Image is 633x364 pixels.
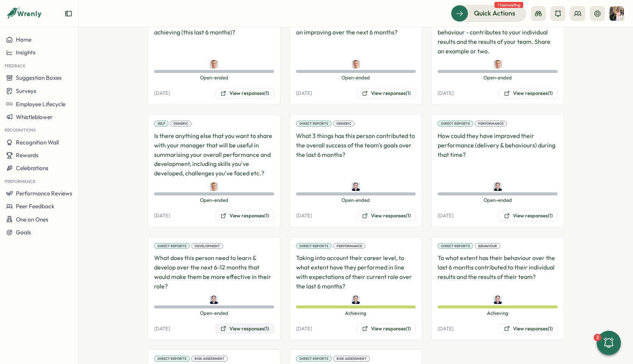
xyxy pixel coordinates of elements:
button: View responses(1) [499,211,558,221]
span: Rewards [16,152,39,159]
span: Open-ended [438,74,558,81]
p: What are some things that you want to work on improving over the next 6 months? [296,18,416,56]
p: How could they have improved their performance (delivery & behaviours) during that time? [438,131,558,178]
div: Direct Reports [154,243,190,249]
span: Peer Feedback [16,203,55,210]
p: [DATE] [438,90,454,97]
p: [DATE] [438,212,454,219]
p: [DATE] [296,90,312,97]
span: Home [16,36,31,43]
span: Open-ended [154,74,274,81]
p: Is there anything else that you want to share with your manager that will be useful in summarisin... [154,131,274,178]
p: [DATE] [154,90,170,97]
p: Describe how the way you work - your behaviour - contributes to your individual results and the r... [438,18,558,56]
span: Insights [16,49,36,56]
span: Achieving [438,310,558,317]
img: Tom Hutchings [210,296,218,304]
div: Direct Reports [296,356,332,362]
div: Self [154,121,168,127]
span: One on Ones [16,216,48,223]
span: Whistleblower [16,113,53,121]
span: Open-ended [296,74,416,81]
span: Open-ended [296,197,416,204]
span: Suggestion Boxes [16,74,62,81]
span: Goals [16,229,31,236]
div: Behaviour [475,243,500,249]
button: Quick Actions [451,5,526,22]
button: View responses(1) [499,88,558,99]
button: View responses(1) [215,88,274,99]
p: [DATE] [296,325,312,332]
button: View responses(1) [499,324,558,334]
img: Hannah Saunders [610,6,624,21]
span: Quick Actions [474,8,515,18]
button: View responses(1) [357,88,416,99]
span: 1 task waiting [494,2,523,8]
span: Employee Lifecycle [16,101,65,108]
button: View responses(1) [215,211,274,221]
span: Open-ended [438,197,558,204]
p: [DATE] [296,212,312,219]
img: oskar [210,60,218,68]
div: Risk Assessment [333,356,370,362]
div: Performance [333,243,365,249]
div: Direct Reports [296,121,332,127]
span: Recognition Wall [16,139,59,146]
span: Open-ended [154,310,274,317]
p: Taking into account their career level, to what extent have they performed in line with expectati... [296,253,416,291]
div: Direct Reports [296,243,332,249]
div: Generic [170,121,192,127]
img: oskar [352,60,360,68]
p: To what extent has their behaviour over the last 6 months contributed to their individual results... [438,253,558,291]
span: Celebrations [16,164,48,172]
img: Tom Hutchings [352,296,360,304]
div: Performance [475,121,507,127]
button: 2 [597,331,621,355]
span: Achieving [296,310,416,317]
div: Direct Reports [154,356,190,362]
span: Open-ended [154,197,274,204]
div: Direct Reports [438,243,473,249]
button: View responses(1) [357,211,416,221]
div: Direct Reports [438,121,473,127]
div: 2 [594,334,601,341]
p: [DATE] [438,325,454,332]
div: Generic [333,121,355,127]
button: View responses(1) [357,324,416,334]
p: [DATE] [154,212,170,219]
button: Expand sidebar [65,10,72,17]
p: What 3 things has this person contributed to the overall success of the team's goals over the las... [296,131,416,178]
img: oskar [210,183,218,191]
p: What 3 things are you most proud of achieving (this last 6 months)? [154,18,274,56]
p: What does this person need to learn & develop over the next 6-12 months that would make them be m... [154,253,274,291]
div: Risk Assessment [191,356,228,362]
div: Development [191,243,223,249]
p: [DATE] [154,325,170,332]
img: Tom Hutchings [494,296,502,304]
span: Performance Reviews [16,190,72,197]
img: oskar [494,60,502,68]
button: View responses(1) [215,324,274,334]
span: Surveys [16,87,36,94]
img: Tom Hutchings [352,183,360,191]
img: Tom Hutchings [494,183,502,191]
